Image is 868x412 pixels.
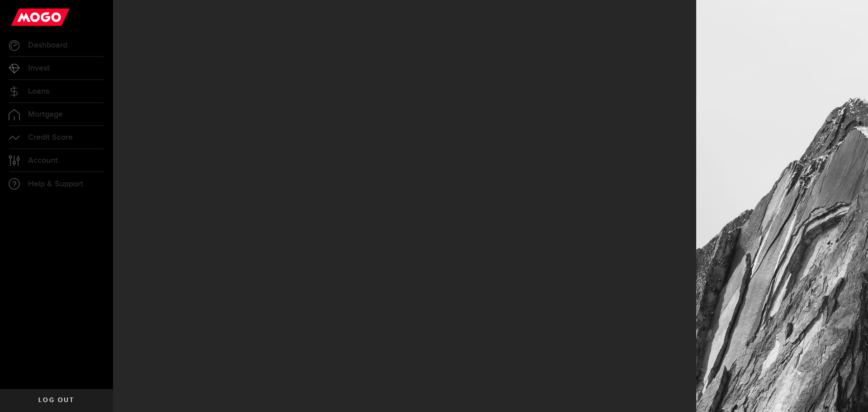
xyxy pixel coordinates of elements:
span: Log out [38,397,74,403]
span: Credit Score [28,133,73,142]
span: Mortgage [28,110,63,118]
span: Dashboard [28,41,67,49]
span: Help & Support [28,180,83,188]
span: Loans [28,87,49,95]
span: Invest [28,64,50,72]
span: Account [28,156,58,165]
